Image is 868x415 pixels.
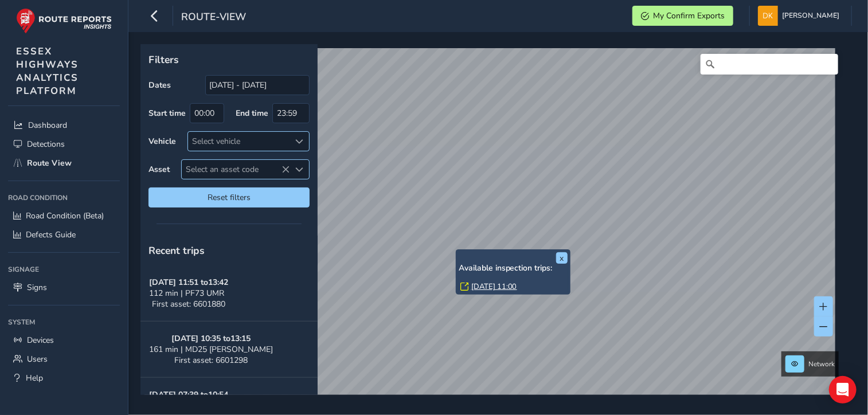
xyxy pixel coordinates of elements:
[290,160,309,179] div: Select an asset code
[27,335,54,346] span: Devices
[26,229,76,240] span: Defects Guide
[148,164,170,175] label: Asset
[182,160,290,179] span: Select an asset code
[140,265,318,322] button: [DATE] 11:51 to13:42112 min | PF73 UMRFirst asset: 6601880
[471,281,517,292] a: [DATE] 11:00
[149,288,224,299] span: 112 min | PF73 UMR
[8,225,120,244] a: Defects Guide
[171,333,251,344] strong: [DATE] 10:35 to 13:15
[8,369,120,387] a: Help
[8,350,120,369] a: Users
[149,277,228,288] strong: [DATE] 11:51 to 13:42
[26,373,43,383] span: Help
[16,8,112,34] img: rr logo
[8,278,120,297] a: Signs
[808,359,835,369] span: Network
[144,48,835,408] canvas: Map
[758,6,843,26] button: [PERSON_NAME]
[632,6,733,26] button: My Confirm Exports
[28,120,67,131] span: Dashboard
[149,344,273,355] span: 161 min | MD25 [PERSON_NAME]
[556,252,568,264] button: x
[140,322,318,378] button: [DATE] 10:35 to13:15161 min | MD25 [PERSON_NAME]First asset: 6601298
[8,261,120,278] div: Signage
[148,52,310,67] p: Filters
[181,10,246,26] span: route-view
[701,54,838,75] input: Search
[157,192,301,203] span: Reset filters
[236,108,268,119] label: End time
[27,158,72,169] span: Route View
[782,6,839,26] span: [PERSON_NAME]
[459,264,568,273] h6: Available inspection trips:
[8,314,120,331] div: System
[148,136,176,147] label: Vehicle
[653,10,725,21] span: My Confirm Exports
[8,135,120,154] a: Detections
[148,187,310,207] button: Reset filters
[148,244,205,257] span: Recent trips
[8,331,120,350] a: Devices
[8,206,120,225] a: Road Condition (Beta)
[188,132,290,151] div: Select vehicle
[27,139,65,150] span: Detections
[758,6,778,26] img: diamond-layout
[8,116,120,135] a: Dashboard
[152,299,225,310] span: First asset: 6601880
[27,354,48,365] span: Users
[148,80,171,91] label: Dates
[8,154,120,173] a: Route View
[16,45,79,97] span: ESSEX HIGHWAYS ANALYTICS PLATFORM
[174,355,248,366] span: First asset: 6601298
[26,210,104,221] span: Road Condition (Beta)
[149,389,228,400] strong: [DATE] 07:39 to 10:54
[27,282,47,293] span: Signs
[829,376,857,404] div: Open Intercom Messenger
[8,189,120,206] div: Road Condition
[148,108,186,119] label: Start time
